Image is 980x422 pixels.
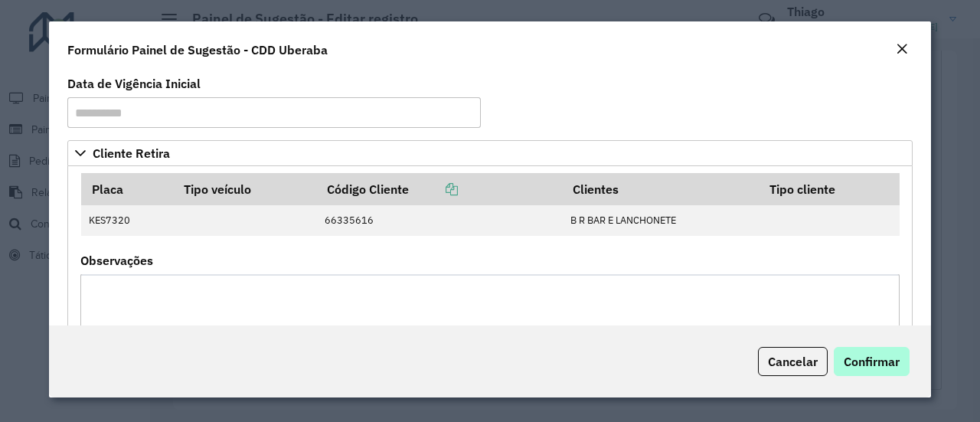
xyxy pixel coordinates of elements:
th: Código Cliente [316,173,562,205]
th: Clientes [562,173,759,205]
td: 66335616 [316,205,562,236]
label: Data de Vigência Inicial [67,74,201,93]
td: B R BAR E LANCHONETE [562,205,759,236]
a: Cliente Retira [67,140,913,166]
em: Fechar [896,43,908,55]
button: Confirmar [834,347,910,376]
span: Confirmar [844,354,900,369]
span: Cliente Retira [93,147,170,159]
td: KES7320 [81,205,174,236]
button: Cancelar [758,347,828,376]
h4: Formulário Painel de Sugestão - CDD Uberaba [67,41,328,59]
a: Copiar [409,182,458,197]
label: Observações [80,251,153,270]
span: Cancelar [768,354,818,369]
th: Tipo cliente [759,173,899,205]
th: Tipo veículo [174,173,317,205]
button: Close [891,40,913,60]
th: Placa [81,173,174,205]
